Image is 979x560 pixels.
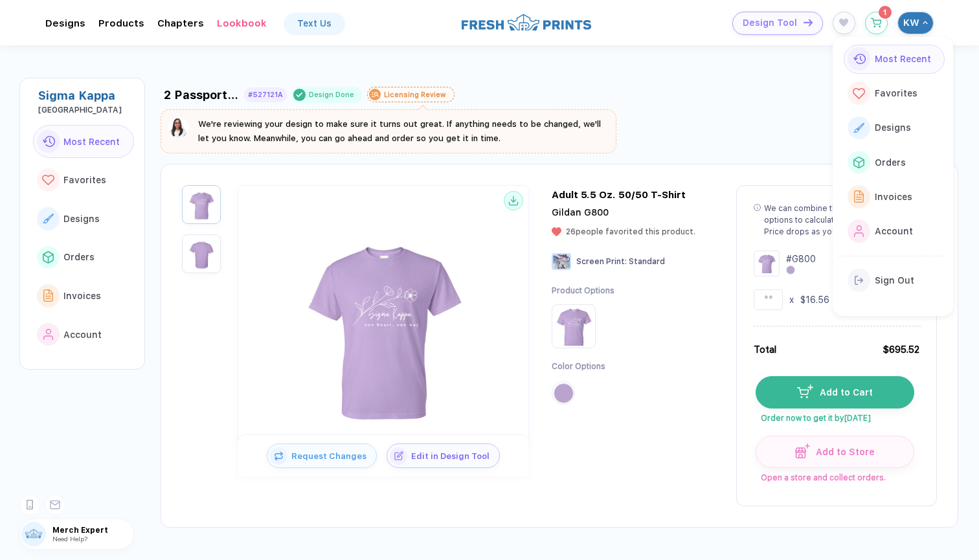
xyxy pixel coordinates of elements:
img: link to icon [43,214,54,223]
button: link to iconFavorites [844,79,945,108]
span: Most Recent [63,137,120,147]
span: Favorites [63,175,106,185]
img: Design Group Summary Cell [754,251,780,276]
div: LookbookToggle dropdown menu chapters [217,17,267,29]
div: Design Done [309,90,354,100]
button: link to iconMost Recent [844,45,945,74]
div: #527121A [248,91,283,99]
button: link to iconMost Recent [33,125,134,159]
span: Standard [629,257,665,266]
span: Most Recent [875,54,931,64]
button: link to iconAccount [844,216,945,245]
span: Add to Store [810,447,875,457]
span: Open a store and collect orders. [756,468,913,482]
span: Orders [875,157,906,168]
span: Designs [63,214,100,224]
div: Text Us [297,18,332,28]
button: Design Toolicon [732,12,823,35]
img: link to icon [43,329,54,341]
button: iconEdit in Design Tool [387,443,500,468]
div: ProductsToggle dropdown menu [98,17,144,29]
button: link to iconAccount [33,318,134,352]
span: Merch Expert [52,526,133,535]
span: KW [903,17,919,28]
span: Add to Cart [813,387,873,398]
button: KW [897,12,934,34]
div: $695.52 [883,342,919,357]
img: link to icon [43,289,54,302]
button: link to iconDesigns [844,113,945,142]
button: iconRequest Changes [267,443,377,468]
img: link to icon [853,88,865,99]
span: We're reviewing your design to make sure it turns out great. If anything needs to be changed, we'... [198,119,601,143]
img: icon [795,443,810,458]
img: Screen Print [552,253,571,270]
button: link to iconSign Out [844,266,945,295]
span: Design Tool [743,17,797,28]
button: link to iconOrders [844,148,945,177]
img: icon [390,447,407,465]
button: link to iconInvoices [33,279,134,313]
div: Adult 5.5 Oz. 50/50 T-Shirt [552,189,686,201]
button: link to iconInvoices [844,182,945,211]
button: link to iconOrders [33,241,134,274]
a: Text Us [284,13,344,34]
div: x [789,293,794,306]
img: sophie [168,117,189,138]
button: link to iconDesigns [33,202,134,236]
span: 26 people favorited this product. [566,227,695,236]
span: 1 [883,8,886,16]
img: Product Option [554,307,593,346]
span: Favorites [875,88,917,98]
div: Susquehanna University [38,106,134,115]
img: user profile [21,522,46,546]
img: link to icon [854,225,864,237]
img: link to icon [853,54,866,65]
div: $16.56 [800,293,829,306]
div: Total [754,342,776,357]
div: We can combine the total quantity of all options to calculate the per item price. Price drops as ... [764,203,919,238]
div: Sigma Kappa [38,89,134,102]
div: Licensing Review [384,91,446,99]
img: link to icon [855,276,864,285]
div: ChaptersToggle dropdown menu chapters [157,17,204,29]
span: Invoices [63,291,101,301]
img: f8a76f49-f1a5-4aab-8498-80d535234449_nt_back_1759267990893.jpg [185,238,218,270]
div: Product Options [552,286,614,297]
div: DesignsToggle dropdown menu [45,17,85,29]
button: iconAdd to Cart [756,376,914,409]
button: iconAdd to Store [756,436,914,468]
span: Account [875,226,913,236]
div: # G800 [786,252,816,265]
span: Invoices [875,192,912,202]
div: 2 Passport t-shirts [164,88,239,102]
img: link to icon [853,157,864,168]
img: logo [462,12,591,32]
span: Edit in Design Tool [407,451,499,461]
div: Lookbook [217,17,267,29]
img: f8a76f49-f1a5-4aab-8498-80d535234449_nt_front_1759267990891.jpg [185,188,218,221]
span: Designs [875,122,911,133]
div: Color Options [552,361,614,372]
button: link to iconFavorites [33,163,134,197]
img: icon [270,447,287,465]
img: icon [804,19,813,26]
img: link to icon [853,123,864,133]
img: link to icon [42,175,54,186]
sup: 1 [879,6,892,19]
span: Order now to get it by [DATE] [756,409,913,423]
span: Need Help? [52,535,87,543]
span: Gildan G800 [552,207,609,218]
span: Account [63,330,102,340]
button: We're reviewing your design to make sure it turns out great. If anything needs to be changed, we'... [168,117,609,146]
img: link to icon [42,136,55,147]
img: f8a76f49-f1a5-4aab-8498-80d535234449_nt_front_1759267990891.jpg [280,221,487,428]
span: Sign Out [875,275,914,286]
img: link to icon [854,190,864,203]
img: link to icon [43,251,54,263]
span: Screen Print : [576,257,627,266]
img: icon [797,385,813,398]
span: Orders [63,252,95,262]
span: Request Changes [287,451,376,461]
